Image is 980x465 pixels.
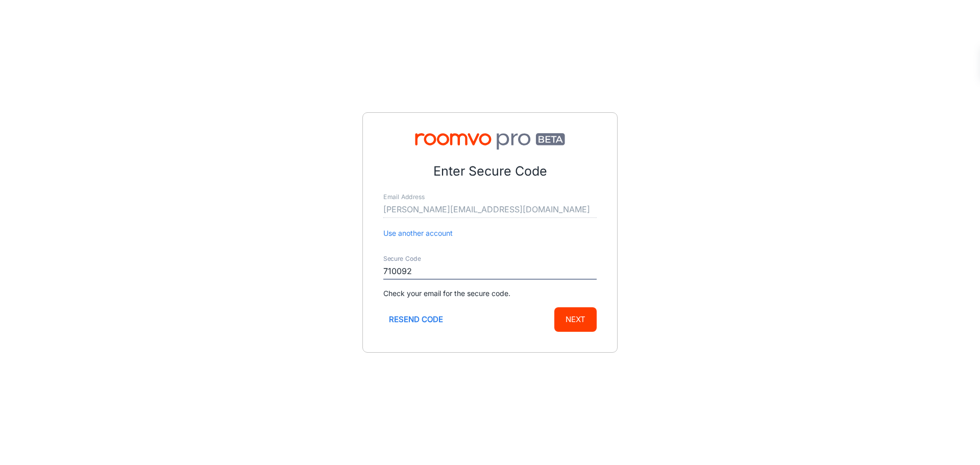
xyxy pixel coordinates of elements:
img: Roomvo PRO Beta [383,133,597,150]
input: myname@example.com [383,202,597,218]
button: Resend code [383,307,449,332]
p: Check your email for the secure code. [383,288,597,299]
label: Email Address [383,193,425,202]
input: Enter secure code [383,263,597,280]
button: Next [554,307,597,332]
button: Use another account [383,228,453,239]
p: Enter Secure Code [383,162,597,181]
label: Secure Code [383,255,421,263]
